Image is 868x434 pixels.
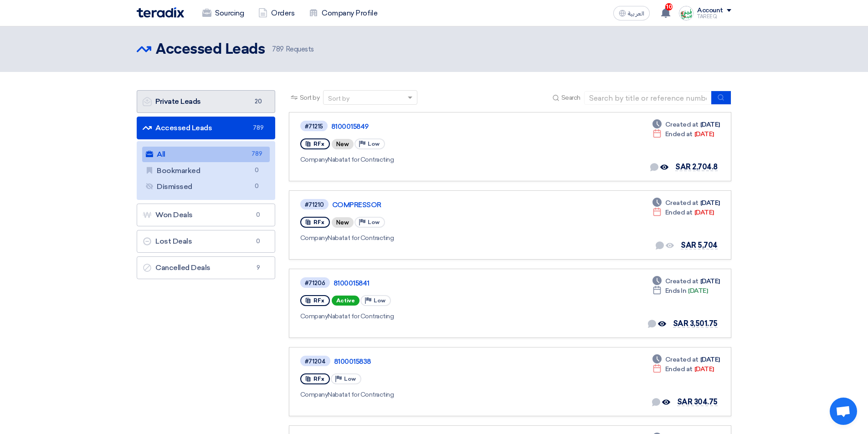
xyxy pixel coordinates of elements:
[584,91,712,105] input: Search by title or reference number
[300,155,561,164] div: Nabatat for Contracting
[830,398,857,425] a: Open chat
[305,123,323,129] div: #71215
[652,120,720,129] div: [DATE]
[332,201,560,209] a: COMPRESSOR
[137,204,275,226] a: Won Deals0
[665,3,673,10] span: 10
[677,398,718,406] span: SAR 304.75
[313,376,324,382] span: RFx
[344,376,356,382] span: Low
[137,117,275,139] a: Accessed Leads789
[665,355,699,364] span: Created at
[253,97,264,106] span: 20
[374,297,385,304] span: Low
[628,10,644,17] span: العربية
[305,202,324,208] div: #71210
[253,123,264,133] span: 789
[137,90,275,113] a: Private Leads20
[137,256,275,279] a: Cancelled Deals9
[665,129,693,139] span: Ended at
[665,208,693,217] span: Ended at
[665,120,699,129] span: Created at
[252,166,262,175] span: 0
[300,391,328,398] span: Company
[300,93,320,102] span: Sort by
[673,319,718,328] span: SAR 3,501.75
[665,276,699,286] span: Created at
[679,6,693,20] img: Screenshot___1727703618088.png
[252,182,262,191] span: 0
[368,219,380,225] span: Low
[313,297,324,304] span: RFx
[665,286,687,296] span: Ends In
[272,45,284,53] span: 789
[652,198,720,208] div: [DATE]
[251,3,302,23] a: Orders
[313,141,324,147] span: RFx
[305,280,325,286] div: #71206
[253,210,264,220] span: 0
[652,208,714,217] div: [DATE]
[137,230,275,253] a: Lost Deals0
[156,41,265,59] h2: Accessed Leads
[697,7,723,15] div: Account
[300,390,564,399] div: Nabatat for Contracting
[675,163,718,171] span: SAR 2,704.8
[300,311,563,321] div: Nabatat for Contracting
[300,156,328,163] span: Company
[652,286,708,296] div: [DATE]
[313,219,324,225] span: RFx
[332,139,354,149] div: New
[665,198,699,208] span: Created at
[272,44,314,55] span: Requests
[305,358,326,364] div: #71204
[561,93,580,102] span: Search
[300,312,328,320] span: Company
[652,355,720,364] div: [DATE]
[300,233,562,243] div: Nabatat for Contracting
[334,357,562,366] a: 8100015838
[697,14,731,19] div: TAREEQ
[142,179,270,194] a: Dismissed
[681,241,718,250] span: SAR 5,704
[253,263,264,272] span: 9
[331,123,559,131] a: 8100015849
[195,3,251,23] a: Sourcing
[368,141,380,147] span: Low
[328,94,349,103] div: Sort by
[142,163,270,179] a: Bookmarked
[302,3,385,23] a: Company Profile
[142,147,270,162] a: All
[300,234,328,242] span: Company
[652,364,714,374] div: [DATE]
[137,7,184,18] img: Teradix logo
[665,364,693,374] span: Ended at
[652,276,720,286] div: [DATE]
[332,217,354,228] div: New
[613,6,650,20] button: العربية
[334,279,561,287] a: 8100015841
[252,149,262,159] span: 789
[652,129,714,139] div: [DATE]
[332,296,360,306] span: Active
[253,237,264,246] span: 0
